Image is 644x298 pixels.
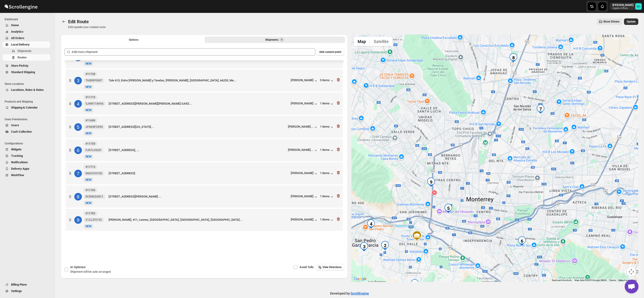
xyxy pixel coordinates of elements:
[609,279,616,281] a: Terms (opens in new tab)
[86,201,92,205] span: NEW
[5,17,52,21] span: Dashboard
[86,62,92,65] span: NEW
[86,125,103,129] span: JFNX8FCR90
[3,22,50,29] button: Home
[610,3,642,10] button: User menu
[288,148,313,152] div: [PERSON_NAME]...
[74,123,82,131] div: 5
[70,265,86,269] span: AI Optimize
[288,148,318,153] button: [PERSON_NAME]...
[11,64,28,67] span: Store PickUp
[72,48,315,56] input: Add more shipment
[320,171,334,176] button: 1 items
[265,37,284,42] div: Shipments
[320,148,334,153] button: 1 items
[370,37,393,46] button: Show satellite imagery
[109,148,286,152] div: [STREET_ADDRESS], ...
[11,70,35,74] span: Standard Shipping
[627,267,636,276] button: Map camera controls
[86,96,95,99] b: #11719
[74,100,82,108] div: 4
[66,186,343,208] div: 8#11726DCNWUUI9C1NewNEW[STREET_ADDRESS][PERSON_NAME] ...[PERSON_NAME]1 items
[291,218,318,222] button: [PERSON_NAME]
[61,45,348,235] div: Selected Shipments
[288,125,318,129] button: [PERSON_NAME]...
[322,265,342,269] span: View Directions
[86,155,92,158] span: NEW
[74,146,82,154] div: 6
[109,218,289,222] div: [PERSON_NAME], 411, Leones, [GEOGRAPHIC_DATA], [GEOGRAPHIC_DATA], [GEOGRAPHIC_DATA]...
[86,72,95,76] b: #11728
[11,160,28,164] span: Notifications
[205,37,345,43] button: Selected Shipments
[3,104,50,111] button: Shipping & Calendar
[5,82,52,86] span: Store Locations
[11,23,19,27] span: Home
[109,194,289,199] div: [STREET_ADDRESS][PERSON_NAME] ...
[637,5,640,8] text: DC
[320,195,334,199] button: 1 items
[86,225,92,228] span: NEW
[68,19,89,24] span: Edit Route
[68,25,106,29] p: Edit/update your created route
[353,276,368,282] img: Google
[86,218,102,222] span: 21ZJJFX152
[3,122,50,129] button: Users
[552,279,572,282] button: Keyboard shortcuts
[320,218,334,222] div: 1 items
[3,35,50,41] button: All Orders
[635,3,642,10] span: DAVID CORONADO
[3,288,50,294] button: Settings
[612,3,633,7] p: [PERSON_NAME]
[316,264,344,270] button: View Directions
[3,29,50,35] button: Analytics
[86,172,102,175] span: SI6XCHVY3Q
[3,54,50,61] button: Routes
[291,102,318,106] button: [PERSON_NAME]
[354,37,370,46] button: Show street map
[603,20,619,23] span: Show Drivers
[61,18,67,25] button: Routes
[109,125,286,129] div: [STREET_ADDRESS][US_STATE]...
[11,173,24,177] span: WorkFlow
[11,130,32,133] span: Cash Collection
[17,49,32,53] span: Shipments
[11,123,19,127] span: Users
[291,78,313,82] div: [PERSON_NAME]
[109,171,289,176] div: [STREET_ADDRESS]
[281,38,282,42] span: 9
[320,102,334,106] button: 1 items
[5,100,52,103] span: Products and Shipping
[129,38,138,42] span: Options
[86,178,92,181] span: NEW
[86,132,92,135] span: NEW
[74,216,82,224] div: 9
[299,265,314,269] span: Avoid Tolls
[291,171,318,176] button: [PERSON_NAME]
[11,148,22,151] span: Widgets
[3,146,50,153] button: Widgets
[17,56,27,59] span: Routes
[625,280,638,293] a: Open chat
[11,106,38,109] span: Shipping & Calendar
[109,101,289,106] div: [STREET_ADDRESS][PERSON_NAME][PERSON_NAME] GARZ...
[320,125,334,129] button: 1 items
[86,102,103,106] span: 5JWRT1SH9A
[3,166,50,172] button: Delivery Apps
[86,142,95,145] b: #11720
[70,270,111,273] span: Shipment will be auto arranged
[3,87,50,93] button: Locations, Rules & Rates
[330,291,369,296] p: Developed by
[624,18,638,25] button: Update
[11,283,27,286] span: Billing Plans
[86,119,95,122] b: #11690
[627,20,635,23] span: Update
[86,195,103,198] span: DCNWUUI9C1
[63,37,204,43] button: All Route Options
[291,102,313,105] div: [PERSON_NAME]
[86,79,102,82] span: T6QRRP0NIT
